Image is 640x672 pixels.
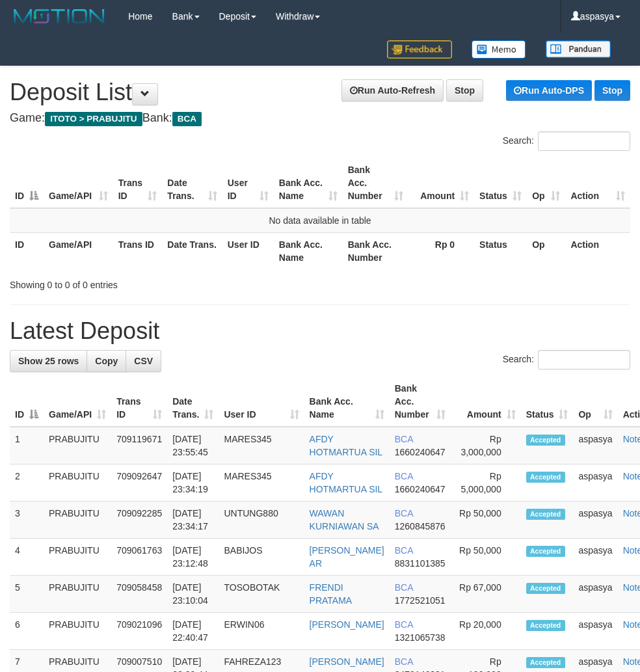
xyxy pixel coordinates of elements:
[451,464,521,502] td: Rp 5,000,000
[219,464,304,502] td: MARES345
[527,232,565,269] th: Op
[167,464,219,502] td: [DATE] 23:34:19
[521,377,574,427] th: Status: activate to sort column ascending
[451,427,521,464] td: Rp 3,000,000
[310,434,383,457] a: AFDY HOTMARTUA SIL
[167,502,219,539] td: [DATE] 23:34:17
[167,576,219,613] td: [DATE] 23:10:04
[10,350,87,372] a: Show 25 rows
[111,464,167,502] td: 709092647
[87,350,126,372] a: Copy
[573,502,617,539] td: aspasya
[10,79,630,105] h1: Deposit List
[526,620,565,631] span: Accepted
[538,350,630,370] input: Search:
[219,576,304,613] td: TOSOBOTAK
[395,619,413,630] span: BCA
[573,576,617,613] td: aspasya
[10,158,44,208] th: ID: activate to sort column descending
[526,472,565,483] span: Accepted
[44,613,111,650] td: PRABUJITU
[172,112,202,126] span: BCA
[451,377,521,427] th: Amount: activate to sort column ascending
[395,471,413,481] span: BCA
[395,656,413,667] span: BCA
[526,583,565,594] span: Accepted
[573,377,617,427] th: Op: activate to sort column ascending
[274,158,343,208] th: Bank Acc. Name: activate to sort column ascending
[10,273,257,291] div: Showing 0 to 0 of 0 entries
[526,435,565,446] span: Accepted
[573,613,617,650] td: aspasya
[219,427,304,464] td: MARES345
[44,377,111,427] th: Game/API: activate to sort column ascending
[10,7,109,26] img: MOTION_logo.png
[18,356,79,366] span: Show 25 rows
[310,545,384,569] a: [PERSON_NAME] AR
[44,464,111,502] td: PRABUJITU
[343,158,409,208] th: Bank Acc. Number: activate to sort column ascending
[395,447,446,457] span: Copy 1660240647 to clipboard
[111,377,167,427] th: Trans ID: activate to sort column ascending
[134,356,153,366] span: CSV
[126,350,161,372] a: CSV
[573,539,617,576] td: aspasya
[162,232,222,269] th: Date Trans.
[219,502,304,539] td: UNTUNG880
[408,232,474,269] th: Rp 0
[113,158,163,208] th: Trans ID: activate to sort column ascending
[10,502,44,539] td: 3
[526,657,565,668] span: Accepted
[10,377,44,427] th: ID: activate to sort column descending
[10,318,630,344] h1: Latest Deposit
[395,595,446,606] span: Copy 1772521051 to clipboard
[111,427,167,464] td: 709119671
[446,79,483,101] a: Stop
[111,539,167,576] td: 709061763
[44,576,111,613] td: PRABUJITU
[167,539,219,576] td: [DATE] 23:12:48
[395,632,446,643] span: Copy 1321065738 to clipboard
[526,546,565,557] span: Accepted
[395,582,413,593] span: BCA
[395,545,413,556] span: BCA
[10,539,44,576] td: 4
[44,539,111,576] td: PRABUJITU
[310,582,353,606] a: FRENDI PRATAMA
[472,40,526,59] img: Button%20Memo.svg
[506,80,592,101] a: Run Auto-DPS
[451,576,521,613] td: Rp 67,000
[167,427,219,464] td: [DATE] 23:55:45
[10,112,630,125] h4: Game: Bank:
[573,427,617,464] td: aspasya
[546,40,611,58] img: panduan.png
[527,158,565,208] th: Op: activate to sort column ascending
[111,502,167,539] td: 709092285
[167,377,219,427] th: Date Trans.: activate to sort column ascending
[387,40,452,59] img: Feedback.jpg
[113,232,163,269] th: Trans ID
[341,79,444,101] a: Run Auto-Refresh
[162,158,222,208] th: Date Trans.: activate to sort column ascending
[310,619,384,630] a: [PERSON_NAME]
[44,427,111,464] td: PRABUJITU
[10,613,44,650] td: 6
[10,232,44,269] th: ID
[395,521,446,531] span: Copy 1260845876 to clipboard
[474,232,527,269] th: Status
[390,377,451,427] th: Bank Acc. Number: activate to sort column ascending
[395,434,413,444] span: BCA
[451,613,521,650] td: Rp 20,000
[111,576,167,613] td: 709058458
[222,232,274,269] th: User ID
[219,377,304,427] th: User ID: activate to sort column ascending
[565,232,630,269] th: Action
[45,112,142,126] span: ITOTO > PRABUJITU
[451,502,521,539] td: Rp 50,000
[111,613,167,650] td: 709021096
[310,656,384,667] a: [PERSON_NAME]
[395,558,446,569] span: Copy 8831101385 to clipboard
[10,208,630,233] td: No data available in table
[304,377,390,427] th: Bank Acc. Name: activate to sort column ascending
[526,509,565,520] span: Accepted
